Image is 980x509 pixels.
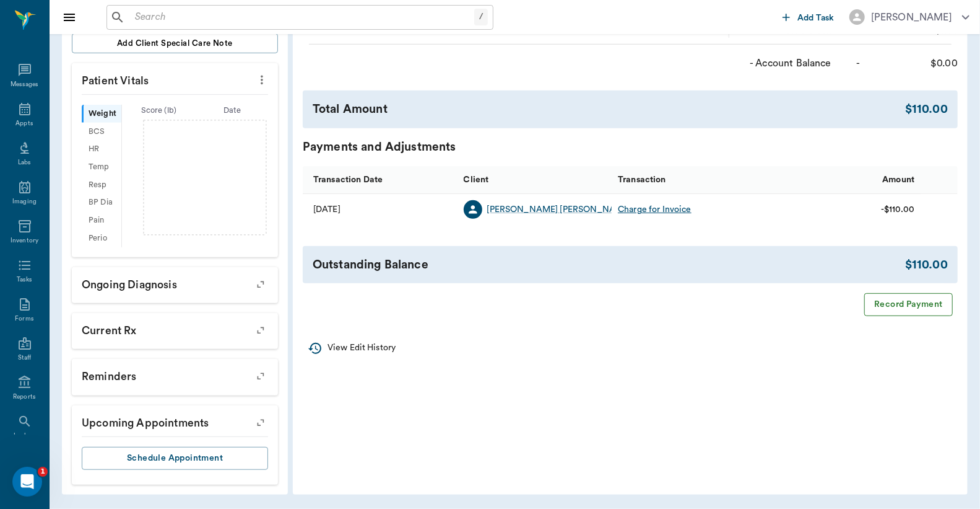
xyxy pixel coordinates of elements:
p: How can we help? [25,130,223,151]
div: Score ( lb ) [122,105,196,117]
div: - Account Balance [739,56,831,71]
div: Client [464,162,489,197]
span: Help [207,418,227,427]
div: Recent messageProfile image for LizbethOk, can you edit the client and patient names to remove th... [12,167,235,232]
div: Send us a message [25,249,207,262]
button: Tickets [124,387,186,436]
button: more [252,69,272,91]
button: Help [186,387,248,436]
div: Transaction [612,166,766,193]
button: Search for help [18,297,230,322]
div: Tasks [17,275,32,285]
div: Resp [82,176,121,194]
div: We typically reply in under 15 minutes [25,262,207,275]
p: Current Rx [72,313,278,344]
div: $110.00 [905,256,948,274]
div: [PERSON_NAME] [871,10,952,25]
div: Payments and Adjustments [303,138,958,156]
div: -$110.00 [881,203,914,216]
div: Lookup [14,432,35,441]
span: Add client Special Care Note [117,37,233,50]
img: Profile image for Lizbeth [25,20,50,45]
p: Patient Vitals [72,63,278,94]
div: Date [196,105,269,117]
div: Total Amount [313,100,905,118]
div: / [474,9,488,25]
p: Hi [PERSON_NAME] 👋 [25,88,223,130]
span: 1 [38,467,48,477]
div: Amount [882,162,914,197]
div: 08/14/25 [313,203,340,216]
div: Kennels/Boarding Settings [18,350,230,373]
div: Profile image for LizbethOk, can you edit the client and patient names to remove the * and try ag... [13,185,235,231]
div: Recent message [25,177,222,190]
div: Imaging [12,197,37,206]
div: Pain [82,211,121,229]
button: Add Task [778,6,839,29]
div: Transaction Date [303,166,457,193]
div: HR [82,141,121,159]
p: Upcoming appointments [72,405,278,436]
div: Transaction Date [313,162,383,197]
div: Perio [82,229,121,247]
div: - [856,56,860,71]
span: Messages [72,418,115,427]
img: Profile image for Lizbeth [25,196,50,221]
span: Ok, can you edit the client and patient names to remove the * and try again? [55,197,432,206]
div: Appts [15,119,33,128]
p: View Edit History [327,342,396,355]
div: Messages [11,80,39,89]
div: Send us a messageWe typically reply in under 15 minutes [12,238,235,285]
div: Client [457,166,612,193]
button: Messages [62,387,124,436]
div: Transaction [618,162,666,197]
div: Weight [82,105,121,123]
div: • 7m ago [129,208,167,221]
div: Inventory [11,236,38,246]
button: Add client Special Care Note [72,33,278,53]
a: [PERSON_NAME] [PERSON_NAME] [487,203,631,216]
div: Charge for Invoice [618,203,692,216]
div: Look Up Module [18,327,230,350]
button: [PERSON_NAME] [839,6,979,29]
div: Kennels/Boarding Settings [25,355,207,368]
button: Schedule Appointment [82,447,268,470]
div: BCS [82,123,121,141]
div: [PERSON_NAME] [55,208,127,221]
div: Forms [15,314,33,324]
div: Reports [13,392,36,402]
div: BP Dia [82,194,121,212]
div: Add Override Schedule [18,373,230,396]
span: Tickets [140,418,170,427]
p: Reminders [72,359,278,390]
div: Temp [82,158,121,176]
span: Search for help [25,303,100,316]
div: Look Up Module [25,332,207,345]
div: $110.00 [905,100,948,118]
div: Staff [18,353,31,363]
p: Ongoing diagnosis [72,267,278,298]
span: Home [17,418,45,427]
button: Close drawer [57,5,82,30]
iframe: Intercom live chat [12,467,42,497]
div: $0.00 [865,56,958,71]
input: Search [130,9,474,26]
div: Amount [766,166,921,193]
button: Record Payment [864,293,953,316]
div: Outstanding Balance [313,256,905,274]
div: Add Override Schedule [25,378,207,391]
div: Labs [18,158,31,167]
